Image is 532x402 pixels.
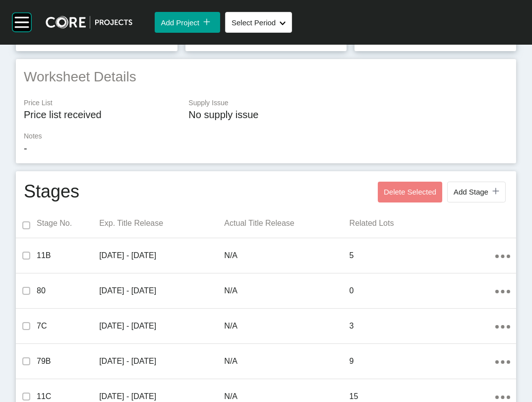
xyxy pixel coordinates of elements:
p: Supply Issue [188,98,508,108]
p: [DATE] - [DATE] [99,391,224,402]
p: [DATE] - [DATE] [99,250,224,261]
p: 11C [37,391,99,402]
button: Delete Selected [378,182,442,202]
img: core-logo-dark.3138cae2.png [46,16,132,29]
p: 11B [37,250,99,261]
span: Select Period [232,18,276,27]
p: [DATE] - [DATE] [99,285,224,296]
button: Add Stage [447,182,506,202]
p: 0 [350,285,495,296]
span: Add Project [161,18,199,27]
p: N/A [224,356,349,367]
p: [DATE] - [DATE] [99,321,224,332]
span: Add Stage [454,188,488,196]
p: Price list received [24,108,178,122]
p: No supply issue [188,108,508,122]
p: 5 [350,250,495,261]
p: 15 [350,391,495,402]
span: Delete Selected [384,188,436,196]
p: 3 [350,321,495,332]
p: Stage No. [37,218,99,229]
p: Price List [24,98,178,108]
p: Exp. Title Release [99,218,224,229]
p: Related Lots [350,218,495,229]
button: Add Project [155,12,220,33]
p: Actual Title Release [224,218,349,229]
p: N/A [224,321,349,332]
p: 80 [37,285,99,296]
p: N/A [224,250,349,261]
p: Notes [24,132,508,141]
h2: Worksheet Details [24,67,508,86]
h1: Stages [24,179,79,205]
p: 79B [37,356,99,367]
p: N/A [224,391,349,402]
p: N/A [224,285,349,296]
p: [DATE] - [DATE] [99,356,224,367]
button: Select Period [225,12,292,33]
p: - [24,141,508,155]
p: 9 [350,356,495,367]
p: 7C [37,321,99,332]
